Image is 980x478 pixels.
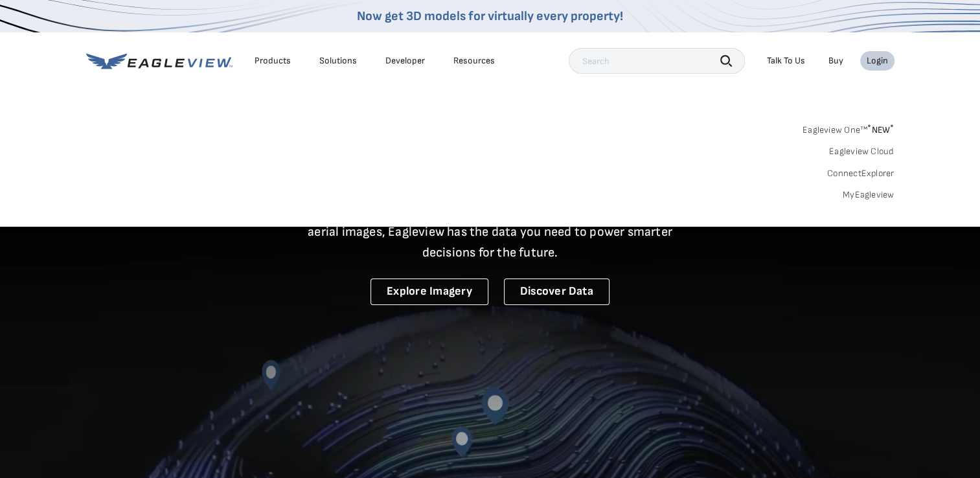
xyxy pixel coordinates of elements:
div: Login [867,55,888,67]
div: Talk To Us [767,55,805,67]
a: Eagleview Cloud [829,146,895,157]
a: ConnectExplorer [827,168,895,179]
input: Search [569,48,745,74]
div: Solutions [319,55,357,67]
div: Resources [453,55,495,67]
a: Now get 3D models for virtually every property! [357,8,623,24]
a: Explore Imagery [370,279,488,305]
span: NEW [867,124,894,135]
a: Buy [828,55,843,67]
a: Developer [385,55,425,67]
a: MyEagleview [843,189,895,201]
a: Discover Data [504,279,610,305]
div: Products [255,55,291,67]
a: Eagleview One™*NEW* [803,120,895,135]
p: A new era starts here. Built on more than 3.5 billion high-resolution aerial images, Eagleview ha... [292,201,689,263]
